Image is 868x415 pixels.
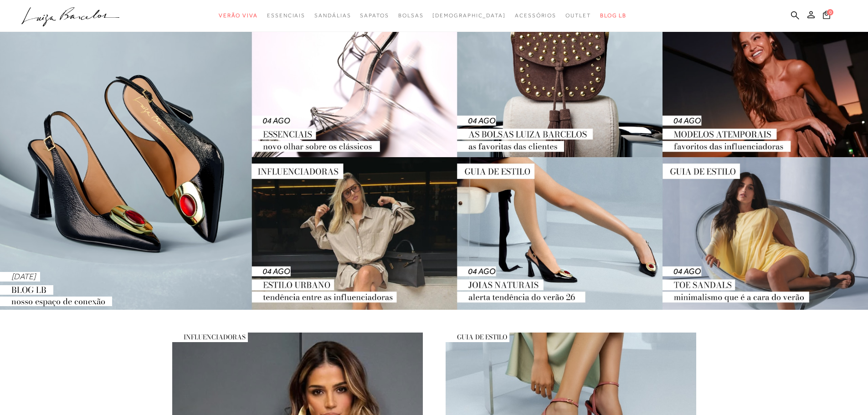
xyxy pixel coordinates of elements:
a: categoryNavScreenReaderText [360,7,389,24]
a: categoryNavScreenReaderText [565,7,591,24]
span: Outlet [565,12,591,19]
button: 0 [820,10,833,22]
a: categoryNavScreenReaderText [219,7,258,24]
span: Essenciais [267,12,305,19]
a: categoryNavScreenReaderText [398,7,424,24]
span: BLOG LB [600,12,627,19]
span: Sapatos [360,12,389,19]
span: Acessórios [515,12,556,19]
span: INFLUENCIADORAS [172,332,248,342]
span: Verão Viva [219,12,258,19]
span: [DEMOGRAPHIC_DATA] [432,12,506,19]
span: 0 [827,9,833,15]
a: BLOG LB [600,7,627,24]
span: Bolsas [398,12,424,19]
span: Sandálias [314,12,351,19]
a: categoryNavScreenReaderText [267,7,305,24]
a: categoryNavScreenReaderText [515,7,556,24]
a: categoryNavScreenReaderText [314,7,351,24]
a: noSubCategoriesText [432,7,506,24]
span: GUIA DE ESTILO [446,332,509,342]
